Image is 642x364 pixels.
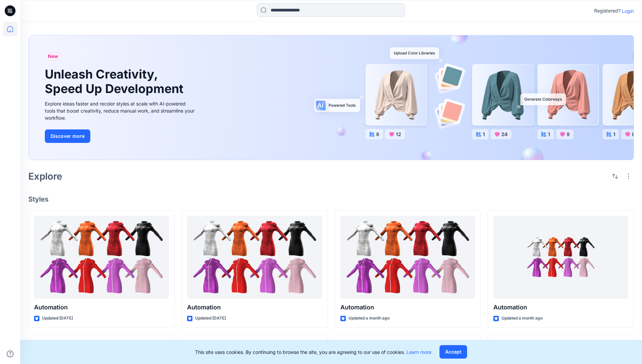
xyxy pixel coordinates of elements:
p: Updated a month ago [348,315,390,322]
button: Accept [439,345,467,359]
p: Automation [493,303,628,312]
a: Learn more [406,349,431,355]
a: Automation [493,216,628,299]
p: Automation [187,303,322,312]
p: Automation [340,303,475,312]
p: Updated a month ago [501,315,543,322]
p: Registered? [594,7,620,15]
a: Automation [340,216,475,299]
span: New [48,52,58,60]
h2: Explore [28,171,62,182]
p: Login [622,7,634,14]
a: Discover more [45,129,196,143]
p: This site uses cookies. By continuing to browse the site, you are agreeing to our use of cookies. [195,348,431,356]
p: Updated [DATE] [42,315,73,322]
a: Automation [187,216,322,299]
h1: Unleash Creativity, Speed Up Development [45,67,186,96]
h4: Styles [28,195,634,203]
a: Automation [34,216,169,299]
div: Explore ideas faster and recolor styles at scale with AI-powered tools that boost creativity, red... [45,100,196,121]
button: Discover more [45,129,90,143]
p: Updated [DATE] [195,315,226,322]
p: Automation [34,303,169,312]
